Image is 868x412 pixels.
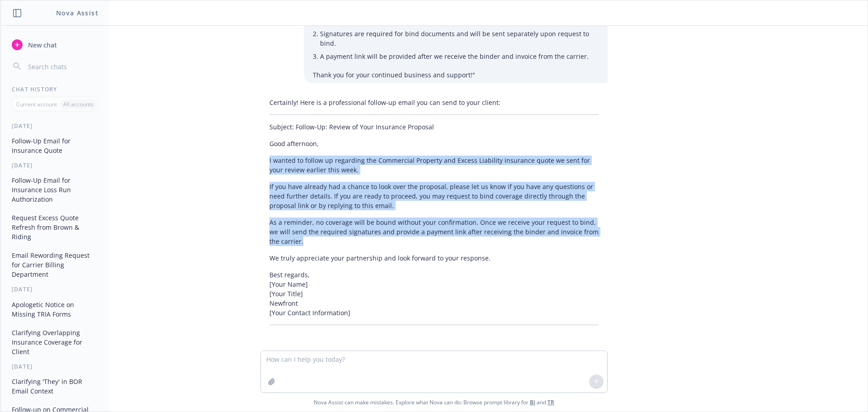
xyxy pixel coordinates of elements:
[8,374,102,398] button: Clarifying 'They' in BOR Email Context
[8,248,102,282] button: Email Rewording Request for Carrier Billing Department
[269,139,599,148] p: Good afternoon,
[269,98,599,107] p: Certainly! Here is a professional follow-up email you can send to your client:
[1,285,109,293] div: [DATE]
[269,182,599,210] p: If you have already had a chance to look over the proposal, please let us know if you have any qu...
[1,122,109,130] div: [DATE]
[1,161,109,169] div: [DATE]
[8,133,102,158] button: Follow-Up Email for Insurance Quote
[269,270,599,317] p: Best regards, [Your Name] [Your Title] Newfront [Your Contact Information]
[1,363,109,370] div: [DATE]
[26,40,57,50] span: New chat
[269,253,599,263] p: We truly appreciate your partnership and look forward to your response.
[8,325,102,359] button: Clarifying Overlapping Insurance Coverage for Client
[269,218,599,246] p: As a reminder, no coverage will be bound without your confirmation. Once we receive your request ...
[56,8,99,18] h1: Nova Assist
[26,60,98,73] input: Search chats
[1,85,109,93] div: Chat History
[8,210,102,244] button: Request Excess Quote Refresh from Brown & Riding
[63,100,94,108] p: All accounts
[320,27,599,50] li: Signatures are required for bind documents and will be sent separately upon request to bind.
[547,398,554,406] a: TR
[320,50,599,63] li: A payment link will be provided after we receive the binder and invoice from the carrier.
[313,70,599,80] p: Thank you for your continued business and support!"
[4,393,864,412] span: Nova Assist can make mistakes. Explore what Nova can do: Browse prompt library for and
[8,37,102,53] button: New chat
[8,297,102,322] button: Apologetic Notice on Missing TRIA Forms
[269,156,599,175] p: I wanted to follow up regarding the Commercial Property and Excess Liability insurance quote we s...
[8,173,102,207] button: Follow-Up Email for Insurance Loss Run Authorization
[530,398,535,406] a: BI
[16,100,57,108] p: Current account
[269,122,599,132] p: Subject: Follow-Up: Review of Your Insurance Proposal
